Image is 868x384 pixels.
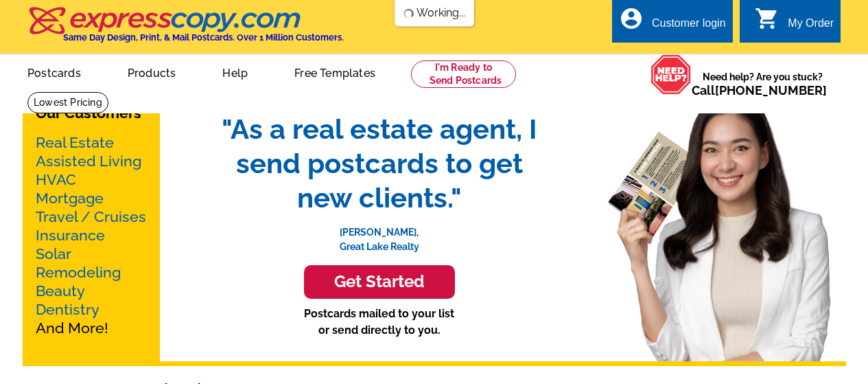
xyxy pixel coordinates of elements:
a: Travel / Cruises [36,208,146,225]
a: Insurance [36,227,105,244]
a: Free Templates [272,56,397,88]
a: Postcards [5,56,103,88]
i: shopping_cart [755,6,779,31]
a: Mortgage [36,190,104,207]
span: Need help? Are you stuck? [692,70,834,98]
div: My Order [788,17,834,36]
a: Assisted Living [36,153,141,170]
a: Get Started [208,265,551,299]
a: Help [200,56,270,88]
a: Products [106,56,198,88]
a: Real Estate [36,134,114,151]
h3: Get Started [321,272,438,292]
div: Customer login [652,17,726,36]
h4: Same Day Design, Print, & Mail Postcards. Over 1 Million Customers. [63,32,344,43]
i: account_circle [619,6,644,31]
a: shopping_cart My Order [755,15,834,32]
a: Dentistry [36,301,99,318]
a: account_circle Customer login [619,15,726,32]
img: loading... [403,8,414,19]
a: Same Day Design, Print, & Mail Postcards. Over 1 Million Customers. [27,16,344,43]
a: Remodeling [36,264,121,281]
p: Postcards mailed to your list or send directly to you. [208,306,551,339]
a: Solar [36,245,71,262]
p: And More! [36,133,147,337]
p: [PERSON_NAME], Great Lake Realty [208,215,551,254]
img: help [650,54,692,95]
span: "As a real estate agent, I send postcards to get new clients." [208,112,551,215]
a: Beauty [36,282,85,300]
a: [PHONE_NUMBER] [715,83,827,98]
a: HVAC [36,171,76,188]
span: Call [692,83,827,98]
